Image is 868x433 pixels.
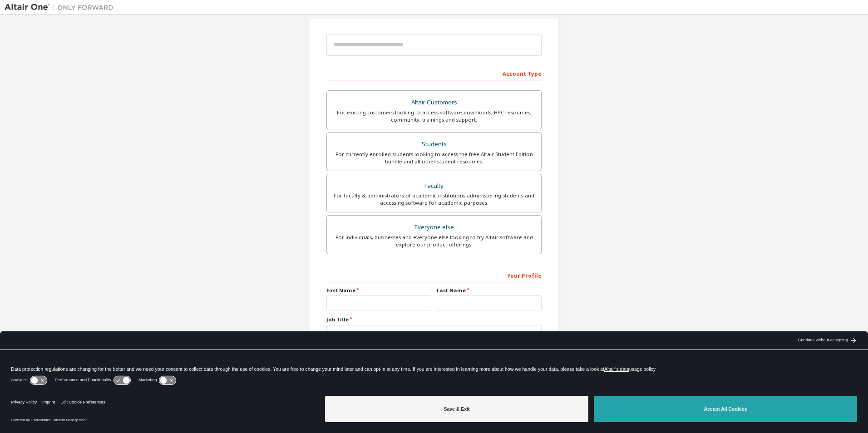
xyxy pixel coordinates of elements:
label: Last Name [437,287,542,294]
div: For faculty & administrators of academic institutions administering students and accessing softwa... [332,192,536,207]
div: Everyone else [332,221,536,234]
label: Job Title [326,316,542,323]
div: For existing customers looking to access software downloads, HPC resources, community, trainings ... [332,109,536,123]
label: First Name [326,287,431,294]
div: Your Profile [326,268,542,282]
div: Altair Customers [332,96,536,109]
div: Account Type [326,66,542,80]
div: For individuals, businesses and everyone else looking to try Altair software and explore our prod... [332,234,536,248]
div: Faculty [332,180,536,192]
img: Altair One [5,3,118,12]
div: For currently enrolled students looking to access the free Altair Student Edition bundle and all ... [332,151,536,165]
div: Students [332,138,536,151]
